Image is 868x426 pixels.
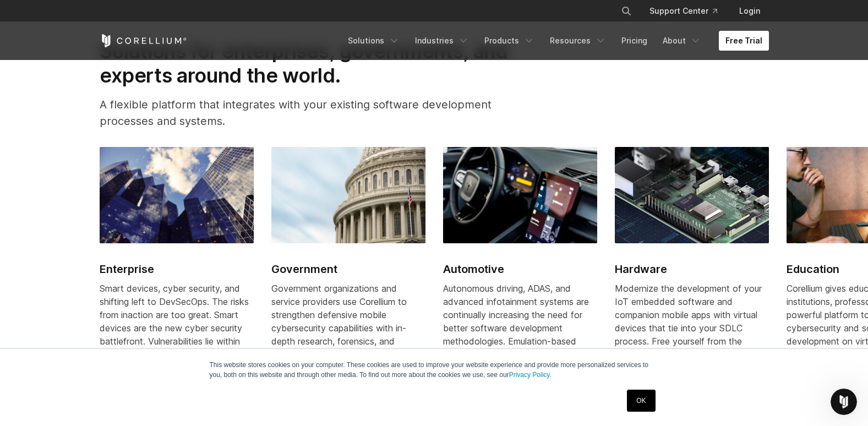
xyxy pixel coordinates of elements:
p: This website stores cookies on your computer. These cookies are used to improve your website expe... [210,360,659,380]
button: Search [616,1,636,21]
div: Government organizations and service providers use Corellium to strengthen defensive mobile cyber... [271,282,425,374]
a: Solutions [341,31,406,51]
p: A flexible platform that integrates with your existing software development processes and systems. [100,96,538,129]
h2: Hardware [615,261,769,277]
div: Navigation Menu [608,1,769,21]
img: Automotive [443,147,597,243]
h2: Enterprise [100,261,254,277]
a: Login [730,1,769,21]
h2: Solutions for enterprises, governments, and experts around the world. [100,39,538,88]
img: Enterprise [100,147,254,243]
a: Automotive Automotive Autonomous driving, ADAS, and advanced infotainment systems are continually... [443,147,597,387]
a: Corellium Home [100,34,187,47]
a: Products [478,31,541,51]
a: Government Government Government organizations and service providers use Corellium to strengthen ... [271,147,425,387]
a: About [656,31,708,51]
a: Free Trial [719,31,769,51]
div: Navigation Menu [341,31,769,51]
img: Government [271,147,425,243]
a: Industries [408,31,476,51]
div: Autonomous driving, ADAS, and advanced infotainment systems are continually increasing the need f... [443,282,597,374]
h2: Automotive [443,261,597,277]
iframe: Intercom live chat [831,389,857,415]
a: Support Center [641,1,726,21]
a: Hardware Hardware Modernize the development of your IoT embedded software and companion mobile ap... [615,147,769,387]
a: OK [627,390,655,412]
span: Modernize the development of your IoT embedded software and companion mobile apps with virtual de... [615,283,762,373]
a: Privacy Policy. [509,371,552,379]
h2: Government [271,261,425,277]
a: Pricing [615,31,654,51]
a: Resources [543,31,613,51]
a: Enterprise Enterprise Smart devices, cyber security, and shifting left to DevSecOps. The risks fr... [100,147,254,387]
div: Smart devices, cyber security, and shifting left to DevSecOps. The risks from inaction are too gr... [100,282,254,374]
img: Hardware [615,147,769,243]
